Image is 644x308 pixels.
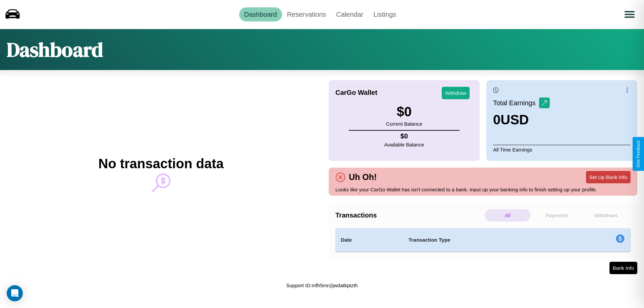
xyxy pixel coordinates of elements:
[386,104,422,119] h3: $ 0
[239,7,282,21] a: Dashboard
[493,145,631,154] p: All Time Earnings
[341,236,398,244] h4: Date
[335,185,631,194] p: Looks like your CarGo Wallet has isn't connected to a bank. Input up your banking info to finish ...
[583,209,629,222] p: Withdraws
[286,281,358,290] p: Support ID: mfh5mn2jwdatkptzth
[345,172,380,182] h4: Uh Oh!
[98,156,223,171] h2: No transaction data
[636,140,641,168] div: Give Feedback
[609,262,637,274] button: Bank Info
[368,7,401,21] a: Listings
[7,285,23,301] div: Open Intercom Messenger
[493,97,539,109] p: Total Earnings
[335,211,483,219] h4: Transactions
[586,171,631,183] button: Set Up Bank Info
[331,7,368,21] a: Calendar
[384,140,424,149] p: Available Balance
[493,112,550,127] h3: 0 USD
[442,87,470,99] button: Withdraw
[409,236,561,244] h4: Transaction Type
[386,119,422,128] p: Current Balance
[384,132,424,140] h4: $ 0
[485,209,531,222] p: All
[335,89,377,97] h4: CarGo Wallet
[620,5,639,24] button: Open menu
[7,36,103,63] h1: Dashboard
[335,228,631,252] table: simple table
[534,209,580,222] p: Payments
[282,7,331,21] a: Reservations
